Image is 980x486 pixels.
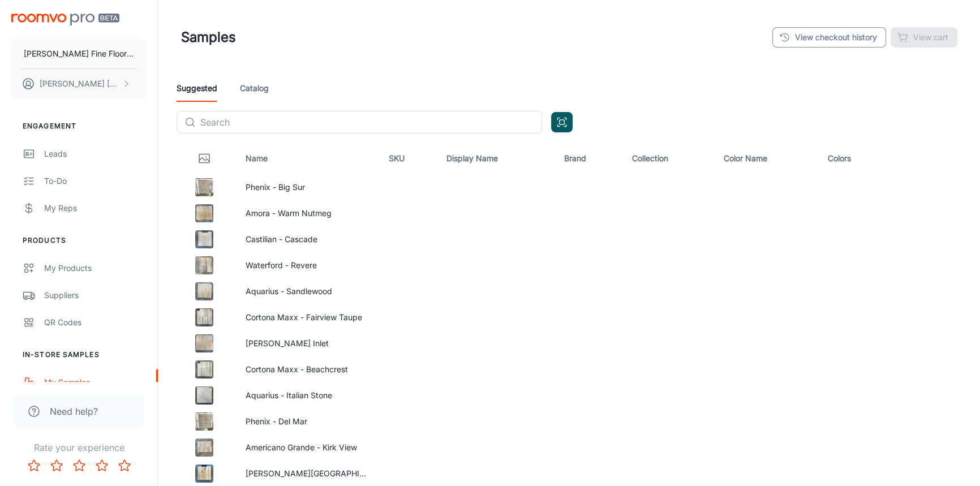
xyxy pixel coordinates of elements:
[237,252,380,278] td: Waterford - Revere
[240,75,269,102] a: Catalog
[237,356,380,382] td: Cortona Maxx - Beachcrest
[551,112,573,132] button: Open QR code scanner
[44,289,147,302] div: Suppliers
[772,27,886,48] a: View checkout history
[555,143,623,174] th: Brand
[50,405,98,418] span: Need help?
[237,143,380,174] th: Name
[11,39,147,68] button: [PERSON_NAME] Fine Floors, Inc
[44,262,147,274] div: My Products
[237,278,380,304] td: Aquarius - Sandlewood
[24,48,134,60] p: [PERSON_NAME] Fine Floors, Inc
[237,382,380,408] td: Aquarius - Italian Stone
[237,200,380,226] td: Amora - Warm Nutmeg
[44,376,147,389] div: My Samples
[45,454,68,477] button: Rate 2 star
[237,330,380,356] td: Amora - Totten’s Inlet
[623,143,715,174] th: Collection
[237,408,380,435] td: Phenix - Del Mar
[200,111,542,134] input: Search
[237,435,380,461] td: Americano Grande - Kirk View
[819,143,888,174] th: Colors
[91,454,113,477] button: Rate 4 star
[181,27,236,48] h1: Samples
[237,304,380,330] td: Cortona Maxx - Fairview Taupe
[44,316,147,329] div: QR Codes
[380,143,437,174] th: SKU
[197,152,211,165] svg: Thumbnail
[23,454,45,477] button: Rate 1 star
[715,143,819,174] th: Color Name
[237,174,380,200] td: Phenix - Big Sur
[44,175,147,187] div: To-do
[237,226,380,252] td: Castilian - Cascade
[177,75,217,102] a: Suggested
[9,441,149,454] p: Rate your experience
[113,454,136,477] button: Rate 5 star
[40,78,119,90] p: [PERSON_NAME] [PERSON_NAME]
[68,454,91,477] button: Rate 3 star
[11,14,119,25] img: Roomvo PRO Beta
[11,69,147,98] button: [PERSON_NAME] [PERSON_NAME]
[44,148,147,160] div: Leads
[437,143,555,174] th: Display Name
[44,202,147,214] div: My Reps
